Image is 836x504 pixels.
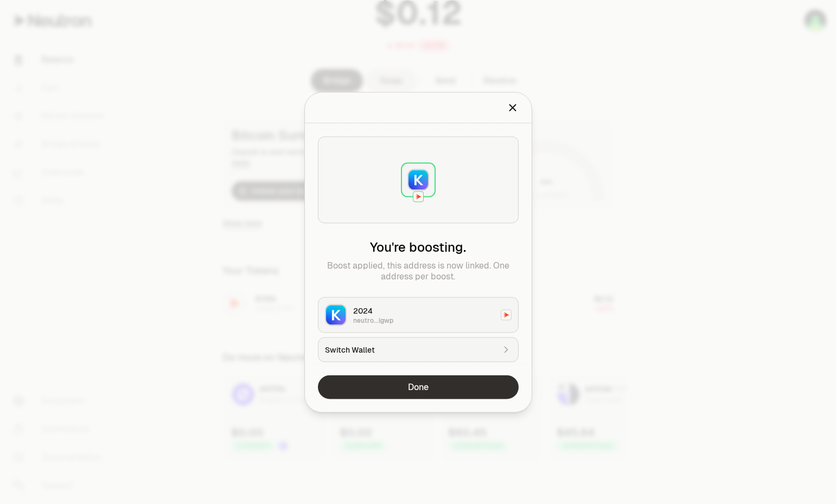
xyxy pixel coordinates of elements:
button: Done [318,375,519,399]
img: Keplr [409,170,428,189]
p: Boost applied, this address is now linked. One address per boost. [318,260,519,282]
img: Keplr [326,305,346,324]
h2: You're boosting. [318,238,519,256]
img: Neutron Logo [501,310,511,320]
img: Neutron Logo [413,192,423,201]
button: Close [507,100,519,115]
div: neutro...lgwp [353,316,494,324]
div: Switch Wallet [325,344,494,355]
div: 2024 [353,305,494,316]
button: Switch Wallet [318,337,519,362]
